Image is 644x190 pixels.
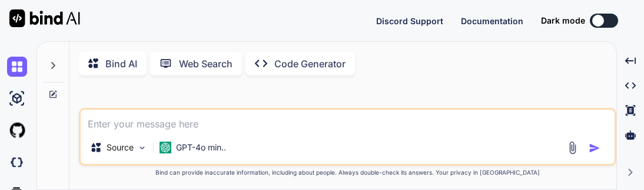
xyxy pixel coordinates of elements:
[589,142,600,154] img: icon
[160,142,171,153] img: GPT-4o mini
[566,141,579,155] img: attachment
[7,152,27,172] img: darkCloudIdeIcon
[105,57,137,71] p: Bind AI
[107,142,134,153] p: Source
[461,16,523,26] span: Documentation
[179,57,233,71] p: Web Search
[541,15,585,27] span: Dark mode
[376,16,443,26] span: Discord Support
[9,9,80,27] img: Bind AI
[137,143,147,153] img: Pick Models
[461,15,523,27] button: Documentation
[7,89,27,109] img: ai-studio
[176,142,226,153] p: GPT-4o min..
[79,168,616,177] p: Bind can provide inaccurate information, including about people. Always double-check its answers....
[7,57,27,77] img: chat
[376,15,443,27] button: Discord Support
[7,120,27,140] img: githubLight
[274,57,346,71] p: Code Generator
